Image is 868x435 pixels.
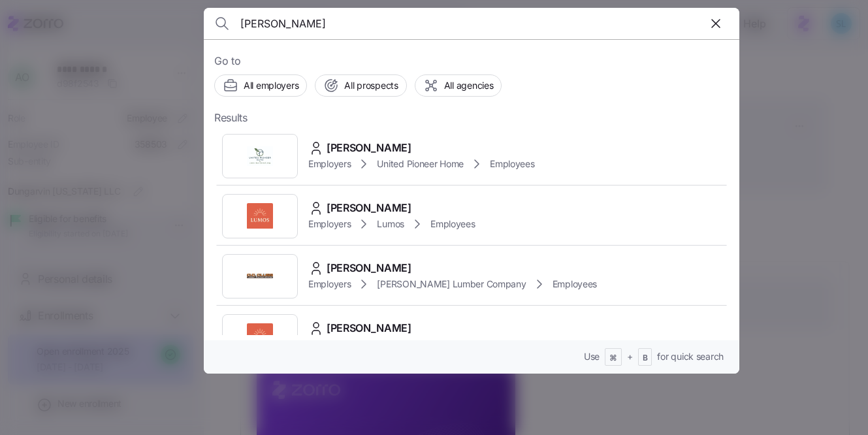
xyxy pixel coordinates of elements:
[327,140,411,156] span: [PERSON_NAME]
[214,53,729,69] span: Go to
[377,278,526,291] span: [PERSON_NAME] Lumber Company
[553,278,597,291] span: Employees
[327,320,411,336] span: [PERSON_NAME]
[627,350,633,363] span: +
[214,74,307,97] button: All employers
[308,157,351,170] span: Employers
[377,157,464,170] span: United Pioneer Home
[657,350,724,363] span: for quick search
[609,353,617,364] span: ⌘
[584,350,600,363] span: Use
[247,203,273,229] img: Employer logo
[247,143,273,169] img: Employer logo
[643,353,648,364] span: B
[244,79,298,92] span: All employers
[247,263,273,289] img: Employer logo
[430,217,475,231] span: Employees
[308,217,351,231] span: Employers
[308,278,351,291] span: Employers
[344,79,398,92] span: All prospects
[415,74,502,97] button: All agencies
[214,110,248,126] span: Results
[377,217,404,231] span: Lumos
[247,323,273,349] img: Employer logo
[444,79,494,92] span: All agencies
[327,200,411,216] span: [PERSON_NAME]
[490,157,534,170] span: Employees
[315,74,406,97] button: All prospects
[327,260,411,276] span: [PERSON_NAME]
